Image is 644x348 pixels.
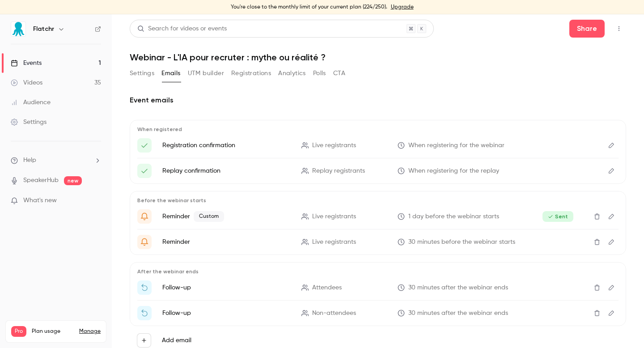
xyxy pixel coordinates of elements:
[194,211,224,222] span: Custom
[137,235,619,249] li: Notre webinaire commence dans 30 minutes !
[312,212,356,221] span: Live registrants
[604,138,619,153] button: Edit
[408,309,508,318] span: 30 minutes after the webinar ends
[312,166,365,176] span: Replay registrants
[333,66,345,81] button: CTA
[391,4,414,11] a: Upgrade
[161,66,180,81] button: Emails
[137,126,619,133] p: When registered
[569,20,605,38] button: Share
[278,66,306,81] button: Analytics
[130,66,154,81] button: Settings
[162,211,291,222] p: Reminder
[23,196,57,205] span: What's new
[23,156,36,165] span: Help
[11,326,26,337] span: Pro
[590,235,604,249] button: Delete
[162,283,291,292] p: Follow-up
[231,66,271,81] button: Registrations
[604,164,619,178] button: Edit
[312,238,356,247] span: Live registrants
[312,283,342,293] span: Attendees
[137,268,619,275] p: After the webinar ends
[162,141,291,150] p: Registration confirmation
[137,306,619,320] li: Votre lien pour regarder notre webinaire !
[408,283,508,293] span: 30 minutes after the webinar ends
[162,166,291,175] p: Replay confirmation
[137,197,619,204] p: Before the webinar starts
[137,138,619,153] li: Votre lien pour participer à notre webinaire !
[130,95,626,106] h2: Event emails
[542,211,573,222] span: Sent
[11,59,42,68] div: Events
[590,209,604,224] button: Delete
[11,22,25,36] img: Flatchr
[604,306,619,320] button: Edit
[604,280,619,295] button: Edit
[11,156,101,165] li: help-dropdown-opener
[590,280,604,295] button: Delete
[90,197,101,205] iframe: Noticeable Trigger
[590,306,604,320] button: Delete
[137,24,227,34] div: Search for videos or events
[408,166,499,176] span: When registering for the replay
[162,309,291,318] p: Follow-up
[408,212,499,221] span: 1 day before the webinar starts
[604,235,619,249] button: Edit
[130,52,626,63] h1: Webinar - L'IA pour recruter : mythe ou réalité ?
[604,209,619,224] button: Edit
[162,238,291,246] p: Reminder
[33,25,54,34] h6: Flatchr
[408,141,504,150] span: When registering for the webinar
[313,66,326,81] button: Polls
[408,238,515,247] span: 30 minutes before the webinar starts
[79,328,101,335] a: Manage
[23,176,59,185] a: SpeakerHub
[137,280,619,295] li: Merci d'avoir participé à notre webinaire !
[137,209,619,224] li: Êtes-vous prêt pour le webinaire de demain ?
[312,141,356,150] span: Live registrants
[312,309,356,318] span: Non-attendees
[11,78,42,87] div: Videos
[162,336,191,345] label: Add email
[11,118,47,127] div: Settings
[64,176,82,185] span: new
[32,328,74,335] span: Plan usage
[137,164,619,178] li: Votre lien pour regarder notre webinaire !
[11,98,51,107] div: Audience
[188,66,224,81] button: UTM builder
